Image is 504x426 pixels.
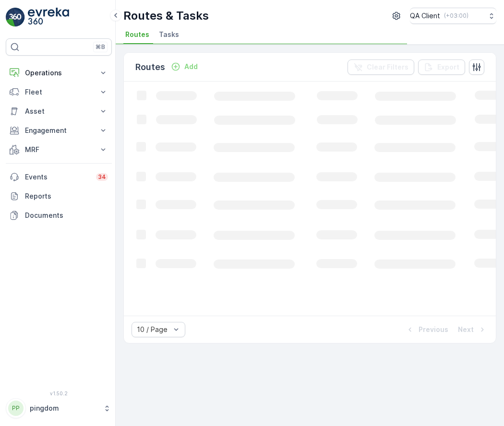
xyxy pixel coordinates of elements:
[25,211,108,220] p: Documents
[96,43,105,51] p: ⌘B
[404,324,449,335] button: Previous
[25,87,93,97] p: Fleet
[125,30,149,39] span: Routes
[6,140,112,159] button: MRF
[6,390,112,396] span: v 1.50.2
[25,145,93,154] p: MRF
[25,68,93,78] p: Operations
[98,173,106,181] p: 34
[6,121,112,140] button: Engagement
[6,83,112,102] button: Fleet
[6,206,112,225] a: Documents
[437,62,459,72] p: Export
[419,325,448,334] p: Previous
[6,167,112,187] a: Events34
[410,8,496,24] button: QA Client(+03:00)
[457,324,488,335] button: Next
[418,59,465,75] button: Export
[458,325,474,334] p: Next
[6,63,112,83] button: Operations
[25,106,93,116] p: Asset
[6,187,112,206] a: Reports
[8,401,24,416] div: PP
[367,62,408,72] p: Clear Filters
[6,8,25,27] img: logo
[135,60,165,74] p: Routes
[28,8,69,27] img: logo_light-DOdMpM7g.png
[348,59,414,75] button: Clear Filters
[444,12,468,20] p: ( +03:00 )
[123,8,209,24] p: Routes & Tasks
[410,11,440,21] p: QA Client
[159,30,179,39] span: Tasks
[6,398,112,418] button: PPpingdom
[25,191,108,201] p: Reports
[25,126,93,135] p: Engagement
[25,172,90,182] p: Events
[6,102,112,121] button: Asset
[30,403,98,413] p: pingdom
[184,62,198,71] p: Add
[167,61,202,72] button: Add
